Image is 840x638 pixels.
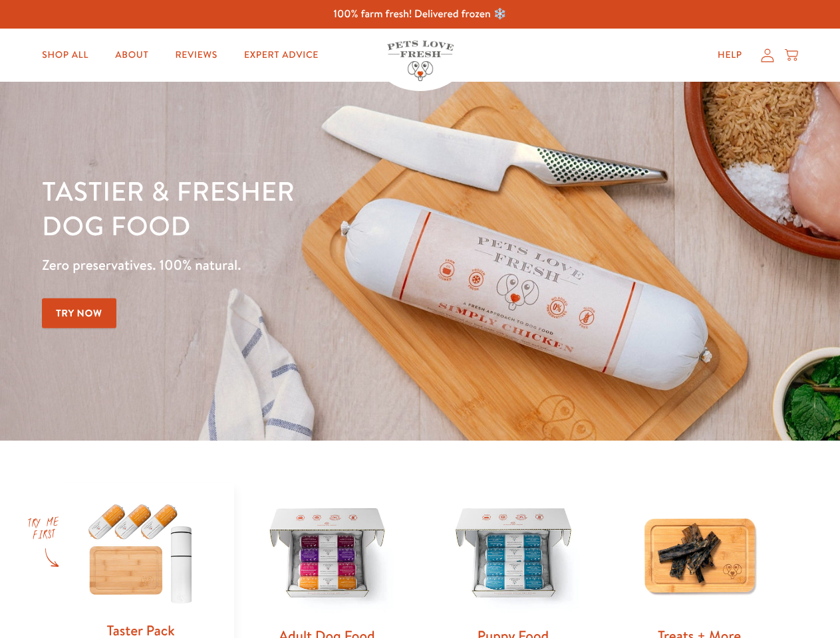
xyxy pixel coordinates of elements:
a: Help [707,42,753,68]
a: Shop All [31,42,99,68]
h1: Tastier & fresher dog food [42,173,546,243]
a: About [104,42,159,68]
a: Reviews [164,42,227,68]
a: Try Now [42,298,116,328]
p: Zero preservatives. 100% natural. [42,253,546,277]
img: Pets Love Fresh [387,41,454,81]
a: Expert Advice [233,42,329,68]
